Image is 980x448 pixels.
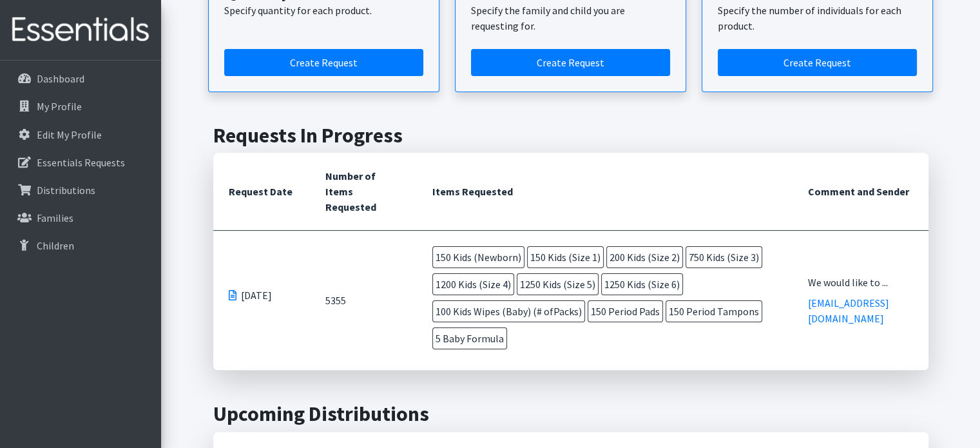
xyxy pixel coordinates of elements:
div: We would like to ... [808,275,912,290]
span: 1200 Kids (Size 4) [432,273,514,295]
a: My Profile [5,93,156,119]
th: Number of Items Requested [310,153,417,231]
p: Specify the number of individuals for each product. [718,3,917,34]
p: Essentials Requests [37,156,125,169]
p: Edit My Profile [37,128,102,141]
p: Specify quantity for each product. [224,3,423,18]
span: [DATE] [241,287,272,303]
span: 100 Kids Wipes (Baby) (# ofPacks) [432,300,585,322]
a: Create a request by number of individuals [718,49,917,76]
span: 750 Kids (Size 3) [686,246,762,268]
a: Distributions [5,177,156,203]
p: Dashboard [37,72,84,85]
a: Children [5,233,156,258]
span: 150 Kids (Size 1) [527,246,604,268]
span: 150 Period Tampons [666,300,762,322]
th: Request Date [213,153,310,231]
th: Items Requested [417,153,793,231]
span: 1250 Kids (Size 6) [601,273,683,295]
p: Children [37,239,74,252]
h2: Upcoming Distributions [213,402,928,426]
td: 5355 [310,231,417,371]
span: 5 Baby Formula [432,327,507,349]
th: Comment and Sender [793,153,928,231]
span: 150 Period Pads [588,300,663,322]
p: Specify the family and child you are requesting for. [471,3,670,34]
a: Create a request by quantity [224,49,423,76]
a: Essentials Requests [5,150,156,175]
a: Edit My Profile [5,122,156,148]
a: Dashboard [5,66,156,92]
a: Create a request for a child or family [471,49,670,76]
h2: Requests In Progress [213,123,928,148]
p: Families [37,211,73,224]
p: Distributions [37,184,95,197]
a: Families [5,205,156,231]
img: HumanEssentials [5,8,156,52]
span: 150 Kids (Newborn) [432,246,524,268]
span: 1250 Kids (Size 5) [517,273,599,295]
span: 200 Kids (Size 2) [606,246,683,268]
p: My Profile [37,100,82,113]
a: [EMAIL_ADDRESS][DOMAIN_NAME] [808,297,889,325]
